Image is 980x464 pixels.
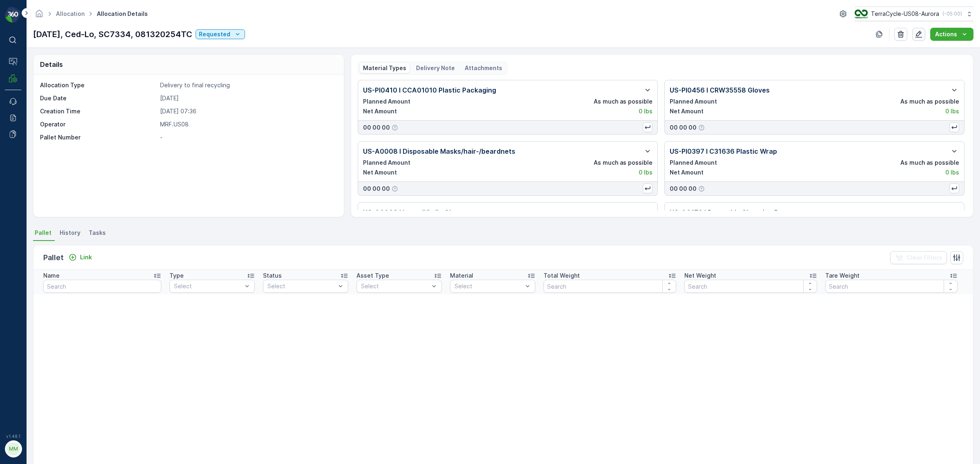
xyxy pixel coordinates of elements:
div: Help Tooltip Icon [392,124,398,131]
p: Name [43,272,60,280]
p: ( -05:00 ) [942,11,962,17]
p: [DATE] [160,94,335,102]
p: Creation Time [40,107,157,115]
p: As much as possible [900,159,959,167]
p: As much as possible [594,159,653,167]
button: Clear Filters [890,251,947,264]
p: Net Amount [670,107,704,115]
button: Actions [930,28,973,41]
p: 0 lbs [945,107,959,115]
p: Planned Amount [363,159,410,167]
button: MM [5,440,21,457]
button: Requested [196,29,245,39]
p: Material Types [363,64,406,72]
div: MM [7,442,20,455]
input: Search [543,280,676,293]
a: Homepage [35,12,44,19]
button: Link [65,252,95,262]
p: Requested [199,30,230,38]
p: US-A0170 I Re-usable Shopping Bags [670,208,791,217]
p: Select [361,282,429,290]
input: Search [684,280,817,293]
p: Select [174,282,242,290]
p: Status [263,272,282,280]
a: Allocation [56,10,85,17]
p: 0 lbs [639,107,653,115]
p: Link [80,253,92,261]
p: US-PI0456 I CRW35558 Gloves [670,85,770,95]
p: Pallet Number [40,133,157,141]
p: US-A0008 I Disposable Masks/hair-/beardnets [363,146,515,156]
p: Attachments [465,64,502,72]
p: Asset Type [356,272,389,280]
span: History [60,229,80,237]
span: v 1.48.1 [5,434,21,439]
p: Net Amount [363,107,397,115]
span: Pallet [35,229,51,237]
p: Material [450,272,473,280]
p: Delivery Note [416,64,455,72]
p: As much as possible [594,97,653,106]
p: Total Weight [543,272,580,280]
p: Type [169,272,184,280]
p: 0 lbs [945,168,959,177]
p: Net Amount [670,168,704,177]
p: 00 00 00 [363,124,390,132]
p: Operator [40,120,157,128]
p: MRF.US08 [160,120,335,128]
p: 0 lbs [639,168,653,177]
p: Planned Amount [670,159,717,167]
img: logo [5,7,21,23]
p: 00 00 00 [670,124,697,132]
p: Planned Amount [363,97,410,106]
p: [DATE], Ced-Lo, SC7334, 081320254TC [33,28,192,40]
input: Search [825,280,958,293]
p: Tare Weight [825,272,860,280]
p: - [160,133,335,141]
span: Allocation Details [95,10,149,18]
p: Select [267,282,336,290]
p: US-A0009 I Latex/Nitrile Gloves [363,208,466,217]
p: TerraCycle-US08-Aurora [871,10,939,18]
div: Help Tooltip Icon [698,186,705,192]
p: [DATE] 07:36 [160,107,335,115]
img: image_ci7OI47.png [855,9,868,18]
p: Delivery to final recycling [160,81,335,89]
p: Net Amount [363,168,397,177]
input: Search [43,280,161,293]
div: Help Tooltip Icon [698,124,705,131]
p: Select [454,282,523,290]
p: US-PI0397 I C31636 Plastic Wrap [670,146,777,156]
p: US-PI0410 I CCA01010 Plastic Packaging [363,85,496,95]
p: Net Weight [684,272,716,280]
p: As much as possible [900,97,959,106]
p: 00 00 00 [670,185,697,193]
p: Allocation Type [40,81,157,89]
p: Planned Amount [670,97,717,106]
button: TerraCycle-US08-Aurora(-05:00) [855,7,973,21]
div: Help Tooltip Icon [392,186,398,192]
span: Tasks [89,229,106,237]
p: 00 00 00 [363,185,390,193]
p: Details [40,60,63,69]
p: Clear Filters [906,254,942,262]
p: Due Date [40,94,157,102]
p: Pallet [43,252,64,263]
p: Actions [935,30,957,38]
